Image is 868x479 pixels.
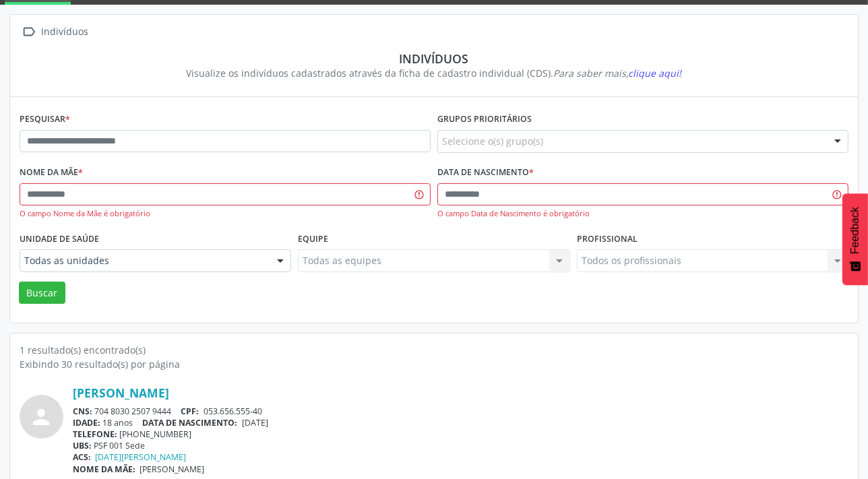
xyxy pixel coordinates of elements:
i: person [30,405,54,429]
button: Feedback - Mostrar pesquisa [842,193,868,285]
span: IDADE: [73,417,100,428]
button: Buscar [19,282,65,305]
div: O campo Nome da Mãe é obrigatório [20,208,431,220]
div: Indivíduos [39,22,91,42]
label: Grupos prioritários [437,109,532,130]
label: Unidade de saúde [20,228,99,249]
div: 1 resultado(s) encontrado(s) [20,343,848,357]
label: Profissional [577,228,638,249]
span: 053.656.555-40 [204,406,262,417]
span: ACS: [73,451,91,463]
span: clique aqui! [629,67,682,79]
span: [DATE] [242,417,268,428]
span: CNS: [73,406,92,417]
div: 704 8030 2507 9444 [73,406,848,417]
div: O campo Data de Nascimento é obrigatório [437,208,848,220]
div: Visualize os indivíduos cadastrados através da ficha de cadastro individual (CDS). [29,66,839,80]
div: Exibindo 30 resultado(s) por página [20,357,848,371]
i: Para saber mais, [554,67,682,79]
span: Selecione o(s) grupo(s) [442,134,543,148]
label: Pesquisar [20,109,70,130]
span: TELEFONE: [73,428,117,440]
a: [DATE][PERSON_NAME] [96,451,187,463]
i:  [20,22,39,42]
label: Nome da mãe [20,162,83,183]
span: [PERSON_NAME] [140,464,205,475]
label: Data de nascimento [437,162,534,183]
label: Equipe [298,228,328,249]
span: NOME DA MÃE: [73,464,135,475]
div: PSF 001 Sede [73,440,848,451]
div: 18 anos [73,417,848,428]
span: CPF: [181,406,199,417]
span: UBS: [73,440,92,451]
span: Todas as unidades [24,254,263,267]
a: [PERSON_NAME] [73,385,169,400]
span: Feedback [849,207,861,254]
span: DATA DE NASCIMENTO: [143,417,238,428]
div: [PHONE_NUMBER] [73,428,848,440]
a:  Indivíduos [20,22,91,42]
div: Indivíduos [29,51,839,66]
